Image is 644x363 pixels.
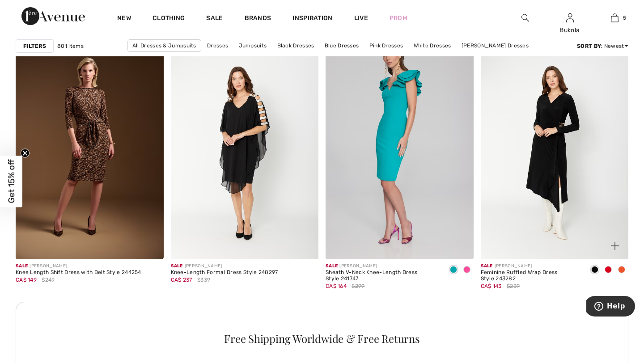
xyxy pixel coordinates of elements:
[292,14,332,24] span: Inspiration
[203,40,233,51] a: Dresses
[481,263,581,270] div: [PERSON_NAME]
[171,277,192,283] span: CA$ 237
[326,263,338,269] span: Sale
[6,160,17,203] span: Get 15% off
[197,276,210,284] span: $339
[171,38,319,260] img: Knee-Length Formal Dress Style 248297. Black
[548,25,592,35] div: Bukola
[457,40,533,51] a: [PERSON_NAME] Dresses
[566,13,574,22] a: Sign In
[292,52,368,63] a: [PERSON_NAME] Dresses
[577,43,601,49] strong: Sort By
[245,14,271,24] a: Brands
[447,263,460,278] div: Ocean blue
[409,40,456,51] a: White Dresses
[171,263,183,269] span: Sale
[588,263,602,278] div: Black
[481,263,493,269] span: Sale
[16,38,164,260] img: Knee Length Shift Dress with Belt Style 244254. Beige/Black
[326,270,440,282] div: Sheath V-Neck Knee-Length Dress Style 241747
[23,42,46,50] strong: Filters
[326,283,347,289] span: CA$ 164
[326,38,474,260] img: Sheath V-Neck Knee-Length Dress Style 241747. Ocean blue
[390,13,407,23] a: Prom
[615,263,628,278] div: Lava
[153,14,185,24] a: Clothing
[481,38,629,260] img: Feminine Ruffled Wrap Dress Style 243282. Black
[611,13,619,23] img: My Bag
[206,14,223,24] a: Sale
[42,276,55,284] span: $249
[623,14,626,22] span: 5
[365,40,408,51] a: Pink Dresses
[234,40,271,51] a: Jumpsuits
[593,13,636,23] a: 5
[171,263,278,270] div: [PERSON_NAME]
[117,14,131,24] a: New
[507,282,520,290] span: $239
[171,270,278,276] div: Knee-Length Formal Dress Style 248297
[127,39,201,52] a: All Dresses & Jumpsuits
[21,149,30,158] button: Close teaser
[320,40,364,51] a: Blue Dresses
[16,263,28,269] span: Sale
[481,283,502,289] span: CA$ 143
[460,263,474,278] div: Shocking pink
[21,7,85,25] img: 1ère Avenue
[57,42,84,50] span: 801 items
[577,42,628,50] div: : Newest
[273,40,319,51] a: Black Dresses
[602,263,615,278] div: Lipstick Red 173
[481,270,581,282] div: Feminine Ruffled Wrap Dress Style 243282
[611,242,619,250] img: plus_v2.svg
[586,296,635,318] iframe: Opens a widget where you can find more information
[326,263,440,270] div: [PERSON_NAME]
[521,13,529,23] img: search the website
[352,282,364,290] span: $299
[28,333,615,344] div: Free Shipping Worldwide & Free Returns
[16,270,141,276] div: Knee Length Shift Dress with Belt Style 244254
[354,13,368,23] a: Live
[16,263,141,270] div: [PERSON_NAME]
[16,277,37,283] span: CA$ 149
[566,13,574,23] img: My Info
